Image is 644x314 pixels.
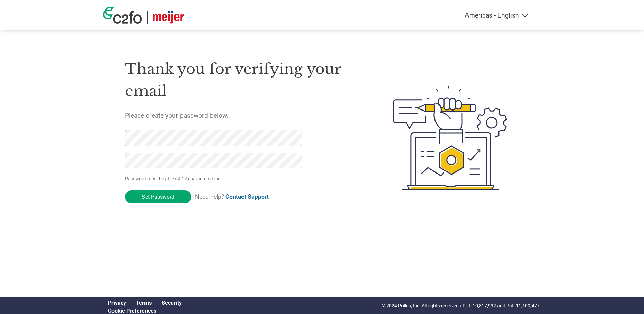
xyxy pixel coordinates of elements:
img: Meijer [153,11,184,24]
h1: Thank you for verifying your email [125,58,361,102]
a: Security [162,300,182,306]
p: Password must be at least 12 characters long [125,175,305,182]
a: Cookie Preferences, opens a dedicated popup modal window [108,308,156,314]
input: Set Password [125,190,191,203]
span: Need help? [195,193,269,200]
h5: Please create your password below. [125,112,361,119]
a: Privacy [108,300,126,306]
img: create-password [381,49,519,227]
a: Contact Support [225,193,269,200]
div: Open Cookie Preferences Modal [103,308,187,314]
a: Terms [136,300,152,306]
img: c2fo logo [103,7,142,24]
p: © 2024 Pollen, Inc. All rights reserved / Pat. 10,817,932 and Pat. 11,100,477. [382,302,541,309]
